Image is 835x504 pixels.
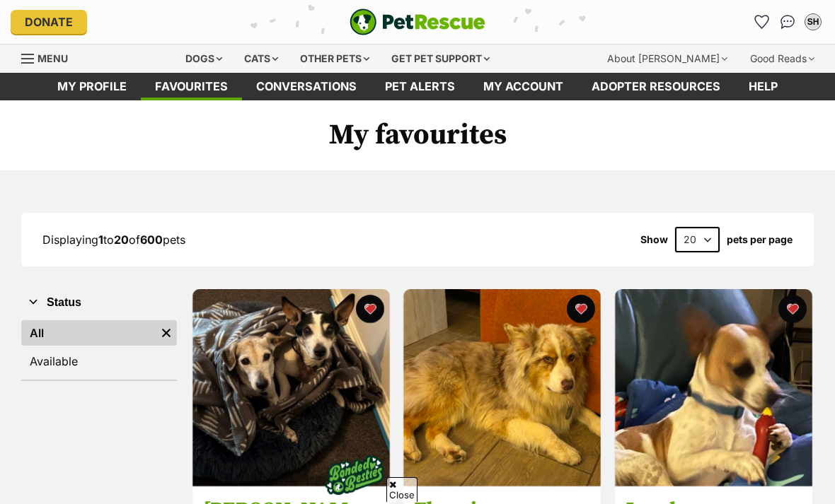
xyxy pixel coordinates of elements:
span: Displaying to of pets [42,233,185,247]
img: Flynnigan [403,289,601,486]
label: pets per page [727,234,793,245]
div: About [PERSON_NAME] [597,45,737,73]
strong: 20 [114,233,129,247]
a: Available [21,348,177,374]
button: Status [21,293,177,312]
div: Good Reads [740,45,824,73]
button: favourite [356,295,384,323]
strong: 600 [140,233,163,247]
a: Favourites [141,73,242,100]
a: Help [735,73,792,100]
div: Cats [234,45,288,73]
a: Conversations [776,11,799,33]
button: My account [802,11,824,33]
strong: 1 [98,233,103,247]
span: Menu [38,52,68,64]
a: All [21,320,156,346]
a: conversations [242,73,371,100]
a: Pet alerts [371,73,469,100]
a: Donate [11,10,87,34]
div: Other pets [290,45,379,73]
img: Ruby and Vincent Silvanus [192,289,390,486]
ul: Account quick links [751,11,824,33]
a: My account [469,73,577,100]
a: My profile [43,73,141,100]
div: SH [806,15,820,29]
img: Lurch [615,289,812,486]
button: favourite [568,295,596,323]
a: Menu [21,45,78,70]
div: Status [21,317,177,380]
div: Get pet support [381,45,500,73]
img: logo-e224e6f780fb5917bec1dbf3a21bbac754714ae5b6737aabdf751b685950b380.svg [350,8,485,35]
button: favourite [778,295,807,323]
span: Show [640,234,668,245]
img: chat-41dd97257d64d25036548639549fe6c8038ab92f7586957e7f3b1b290dea8141.svg [781,15,795,29]
a: Favourites [751,11,773,33]
span: Close [386,477,417,502]
a: PetRescue [350,8,485,35]
a: Adopter resources [577,73,735,100]
a: Remove filter [156,320,177,346]
div: Dogs [175,45,232,73]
